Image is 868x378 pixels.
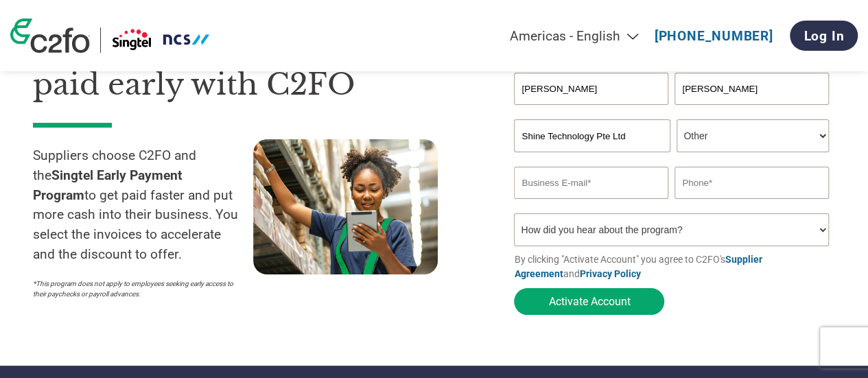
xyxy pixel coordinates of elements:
img: Singtel [111,27,211,53]
a: Privacy Policy [579,268,640,279]
a: [PHONE_NUMBER] [655,28,773,44]
div: Invalid last name or last name is too long [675,106,828,114]
img: supply chain worker [253,139,438,274]
select: Title/Role [677,119,828,152]
input: Phone* [675,167,828,199]
p: Suppliers choose C2FO and the to get paid faster and put more cash into their business. You selec... [33,146,253,265]
img: c2fo logo [10,19,90,53]
input: Your company name* [514,119,670,152]
div: Inavlid Email Address [514,200,668,208]
input: Invalid Email format [514,167,668,199]
div: Invalid first name or first name is too long [514,106,668,114]
p: *This program does not apply to employees seeking early access to their paychecks or payroll adva... [33,279,239,299]
a: Log In [790,21,858,51]
input: Last Name* [675,73,828,105]
button: Activate Account [514,288,664,315]
input: First Name* [514,73,668,105]
div: Invalid company name or company name is too long [514,154,828,161]
div: Inavlid Phone Number [675,200,828,208]
strong: Singtel Early Payment Program [33,167,183,203]
p: By clicking "Activate Account" you agree to C2FO's and [514,252,835,281]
